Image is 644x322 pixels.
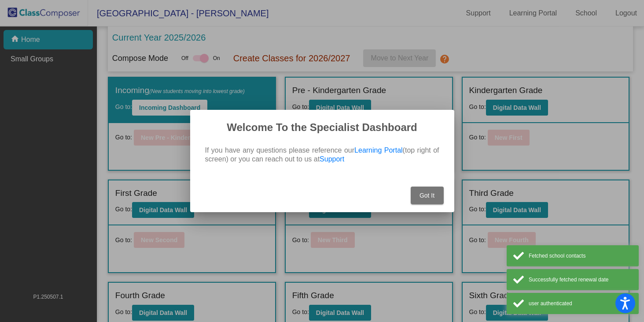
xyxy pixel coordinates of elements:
button: Got It [411,187,444,204]
div: user authenticated [529,300,632,307]
div: Fetched school contacts [529,252,632,260]
span: Got It [420,192,434,199]
div: Successfully fetched renewal date [529,276,632,284]
a: Learning Portal [354,146,403,154]
h2: Welcome To the Specialist Dashboard [201,120,444,135]
a: Support [320,155,344,163]
p: If you have any questions please reference our (top right of screen) or you can reach out to us at [205,146,439,164]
